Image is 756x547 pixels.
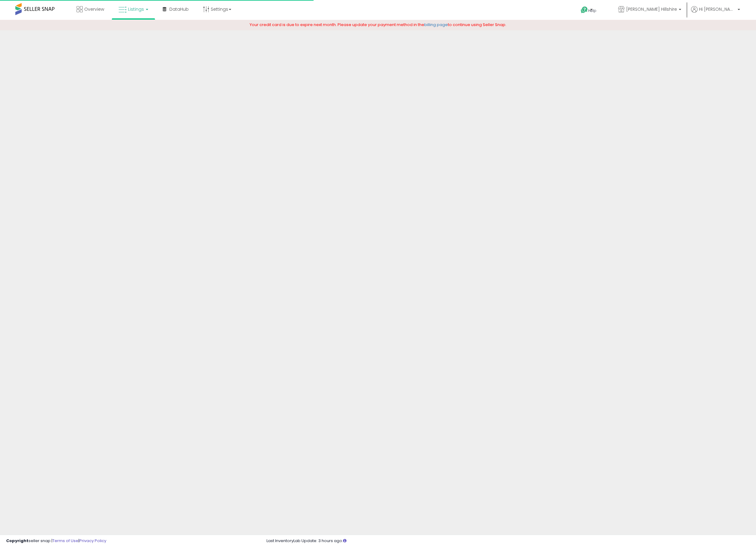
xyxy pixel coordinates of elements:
[169,6,189,12] span: DataHub
[128,6,144,12] span: Listings
[424,22,448,28] a: billing page
[691,6,740,20] a: Hi [PERSON_NAME]
[588,8,596,13] span: Help
[580,6,588,14] i: Get Help
[626,6,677,12] span: [PERSON_NAME] Hillshire
[699,6,736,12] span: Hi [PERSON_NAME]
[250,22,506,28] span: Your credit card is due to expire next month. Please update your payment method in the to continu...
[84,6,104,12] span: Overview
[576,2,608,20] a: Help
